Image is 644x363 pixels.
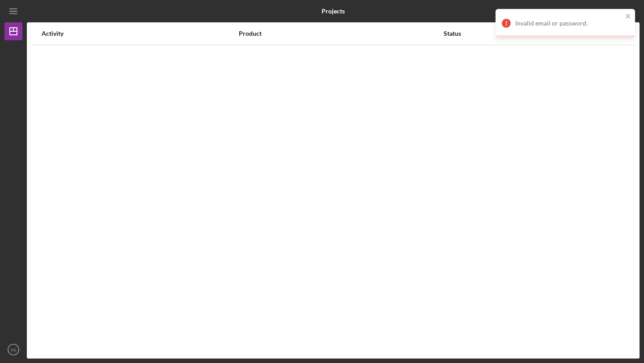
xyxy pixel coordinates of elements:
div: Activity [42,30,238,37]
button: close [625,13,631,21]
div: Invalid email or password. [515,20,623,27]
div: Product [239,30,443,37]
button: XS [4,341,22,359]
div: Status [444,30,602,37]
text: XS [11,347,17,352]
b: Projects [322,8,345,15]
